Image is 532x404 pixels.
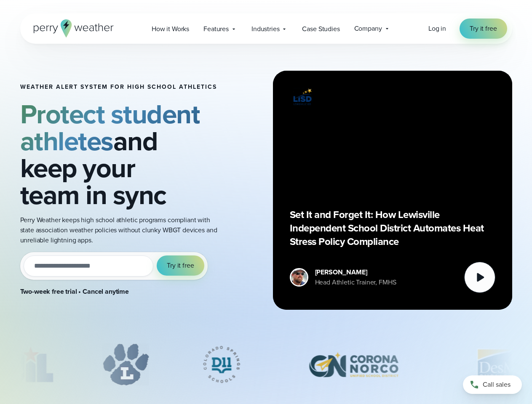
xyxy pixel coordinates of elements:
[20,215,217,245] p: Perry Weather keeps high school athletic programs compliant with state association weather polici...
[295,20,347,37] a: Case Studies
[190,343,253,385] div: 3 of 12
[152,24,189,34] span: How it Works
[483,380,511,390] span: Call sales
[428,24,446,33] span: Log in
[470,24,497,34] span: Try it free
[167,260,194,271] span: Try it free
[157,255,204,276] button: Try it free
[294,343,413,385] img: Corona-Norco-Unified-School-District.svg
[144,20,196,37] a: How it Works
[463,375,522,394] a: Call sales
[354,24,382,34] span: Company
[20,343,512,390] div: slideshow
[20,94,200,161] strong: Protect student athletes
[290,208,495,248] p: Set It and Forget It: How Lewisville Independent School District Automates Heat Stress Policy Com...
[291,269,307,285] img: cody-henschke-headshot
[251,24,279,34] span: Industries
[20,84,217,90] h1: Weather Alert System for High School Athletics
[294,343,413,385] div: 4 of 12
[190,343,253,385] img: Colorado-Springs-School-District.svg
[102,343,149,385] div: 2 of 12
[315,267,396,277] div: [PERSON_NAME]
[302,24,340,34] span: Case Studies
[460,19,507,39] a: Try it free
[203,24,229,34] span: Features
[428,24,446,34] a: Log in
[315,277,396,287] div: Head Athletic Trainer, FMHS
[290,88,315,106] img: Lewisville ISD logo
[20,101,217,208] h2: and keep your team in sync
[20,287,129,296] strong: Two-week free trial • Cancel anytime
